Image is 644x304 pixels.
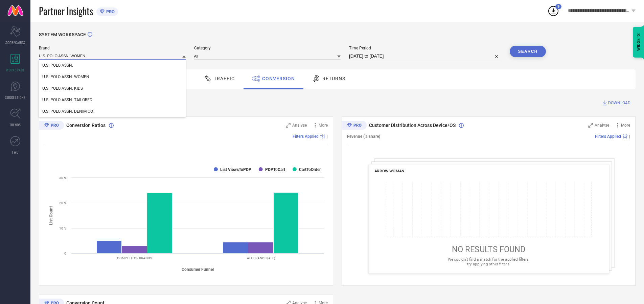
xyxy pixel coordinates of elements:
svg: Zoom [588,123,593,128]
text: PDPToCart [265,167,285,172]
text: COMPETITOR BRANDS [117,256,152,260]
div: Premium [342,121,367,131]
svg: Zoom [286,123,291,128]
span: Customer Distribution Across Device/OS [369,123,456,128]
span: U.S. POLO ASSN. TAILORED [42,97,92,102]
span: Conversion Ratios [66,123,106,128]
text: CartToOrder [299,167,321,172]
span: Traffic [214,76,235,81]
span: Returns [322,76,345,81]
span: | [327,134,328,139]
span: Time Period [349,46,501,50]
input: Select time period [349,52,501,60]
span: Filters Applied [595,134,621,139]
div: U.S. POLO ASSN. KIDS [39,83,186,94]
text: 30 % [59,176,66,180]
span: Analyse [292,123,307,128]
text: 10 % [59,226,66,230]
span: 9 [557,4,559,9]
span: Conversion [262,76,295,81]
span: More [621,123,630,128]
div: Open download list [547,5,559,17]
tspan: List Count [49,206,53,225]
span: TRENDS [9,122,21,127]
span: | [629,134,630,139]
span: PRO [105,9,115,14]
span: DOWNLOAD [608,100,630,106]
text: ALL BRANDS (ALL) [247,256,275,260]
text: 20 % [59,201,66,205]
div: U.S. POLO ASSN. DENIM CO. [39,106,186,117]
span: SCORECARDS [5,40,25,45]
text: 0 [64,252,66,255]
span: Category [194,46,341,50]
span: Analyse [595,123,609,128]
span: More [319,123,328,128]
span: ARROW WOMAN [374,169,404,173]
tspan: Consumer Funnel [182,267,214,272]
span: Brand [39,46,186,50]
span: WORKSPACE [6,67,25,72]
div: U.S. POLO ASSN. WOMEN [39,71,186,83]
span: We couldn’t find a match for the applied filters, try applying other filters. [447,257,529,266]
span: U.S. POLO ASSN. [42,63,73,68]
span: U.S. POLO ASSN. WOMEN [42,74,89,79]
span: Partner Insights [39,4,93,18]
span: SUGGESTIONS [5,95,26,100]
div: U.S. POLO ASSN. TAILORED [39,94,186,106]
text: List ViewsToPDP [220,167,251,172]
span: U.S. POLO ASSN. DENIM CO. [42,109,94,114]
span: NO RESULTS FOUND [452,245,525,254]
span: Filters Applied [293,134,319,139]
span: SYSTEM WORKSPACE [39,32,86,37]
span: Revenue (% share) [347,134,380,139]
div: Premium [39,121,64,131]
span: U.S. POLO ASSN. KIDS [42,86,83,91]
div: U.S. POLO ASSN. [39,60,186,71]
span: FWD [12,150,19,155]
button: Search [510,46,546,57]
